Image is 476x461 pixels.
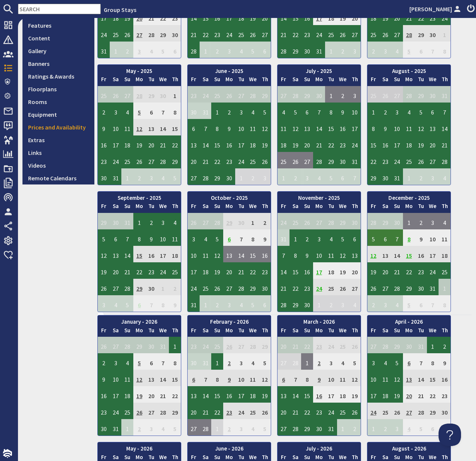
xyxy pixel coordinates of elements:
a: Equipment [22,108,94,121]
td: 13 [301,119,313,135]
td: 27 [188,168,200,185]
input: SEARCH [18,4,101,14]
img: staytech_i_w-64f4e8e9ee0a9c174fd5317b4b171b261742d2d393467e5bdba4413f4f884c10.svg [3,449,12,458]
td: 23 [337,135,349,152]
td: 23 [98,152,110,168]
td: 2 [211,42,223,58]
td: 3 [391,103,403,119]
td: 14 [313,119,325,135]
td: 18 [121,135,133,152]
td: 1 [169,86,181,103]
th: Su [211,75,223,86]
td: 1 [325,42,337,58]
td: 17 [235,135,247,152]
td: 29 [211,168,223,185]
td: 21 [188,25,200,42]
td: 28 [133,86,145,103]
td: 7 [427,42,439,58]
a: Extras [22,134,94,146]
th: We [247,75,259,86]
td: 29 [169,152,181,168]
td: 5 [289,103,301,119]
th: Tu [415,75,427,86]
td: 23 [379,152,391,168]
td: 1 [439,25,451,42]
td: 12 [133,119,145,135]
th: We [337,202,349,213]
td: 8 [325,103,337,119]
th: Mo [403,75,415,86]
td: 27 [427,152,439,168]
td: 28 [247,86,259,103]
th: Mo [223,202,235,213]
td: 8 [211,119,223,135]
td: 14 [200,135,212,152]
td: 29 [301,86,313,103]
td: 14 [157,119,169,135]
td: 12 [415,119,427,135]
th: Tu [235,202,247,213]
th: Su [121,75,133,86]
td: 25 [325,25,337,42]
td: 3 [110,103,122,119]
td: 5 [259,103,271,119]
td: 27 [278,86,289,103]
td: 28 [157,152,169,168]
th: Su [301,75,313,86]
th: Th [439,75,451,86]
td: 5 [169,168,181,185]
th: Sa [110,202,122,213]
td: 1 [403,168,415,185]
td: 4 [247,103,259,119]
td: 29 [325,152,337,168]
td: 20 [427,135,439,152]
th: Th [169,202,181,213]
td: 9 [223,119,235,135]
th: Mo [313,202,325,213]
td: 8 [169,103,181,119]
td: 5 [133,103,145,119]
iframe: Toggle Customer Support [439,424,461,446]
td: 13 [188,135,200,152]
th: November - 2025 [278,192,361,202]
td: 19 [133,135,145,152]
th: Su [391,75,403,86]
td: 2 [415,168,427,185]
th: May - 2025 [98,65,181,76]
td: 22 [325,135,337,152]
td: 25 [121,152,133,168]
td: 6 [259,42,271,58]
td: 9 [379,119,391,135]
td: 22 [169,135,181,152]
td: 28 [278,42,289,58]
td: 22 [367,152,379,168]
td: 26 [247,25,259,42]
td: 24 [349,135,361,152]
td: 25 [211,86,223,103]
td: 9 [98,119,110,135]
th: August - 2025 [367,65,451,76]
td: 21 [157,135,169,152]
td: 4 [439,168,451,185]
td: 1 [110,42,122,58]
td: 27 [349,25,361,42]
td: 26 [379,25,391,42]
th: We [427,75,439,86]
td: 21 [439,135,451,152]
th: Th [259,75,271,86]
td: 15 [211,135,223,152]
td: 22 [200,25,212,42]
th: Th [169,75,181,86]
td: 1 [200,42,212,58]
a: Links [22,146,94,159]
td: 25 [235,25,247,42]
td: 26 [110,86,122,103]
th: Tu [145,202,157,213]
td: 11 [121,119,133,135]
td: 3 [379,42,391,58]
td: 5 [403,42,415,58]
td: 10 [391,119,403,135]
td: 24 [235,152,247,168]
td: 3 [427,168,439,185]
th: Mo [133,75,145,86]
